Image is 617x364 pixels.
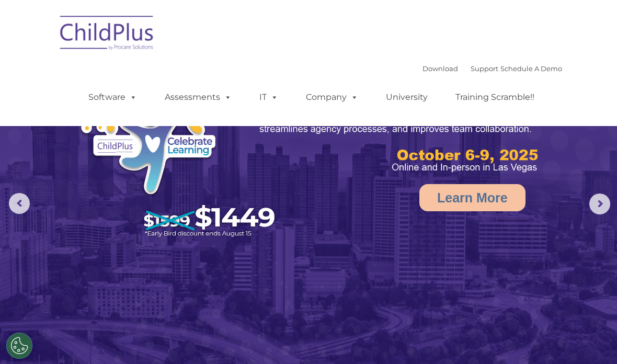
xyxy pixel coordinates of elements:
[422,64,562,73] font: |
[154,87,242,108] a: Assessments
[55,8,159,61] img: ChildPlus by Procare Solutions
[500,64,562,73] a: Schedule A Demo
[78,87,147,108] a: Software
[422,64,458,73] a: Download
[295,87,369,108] a: Company
[375,87,438,108] a: University
[6,333,32,359] button: Cookies Settings
[419,184,525,211] a: Learn More
[441,251,617,364] iframe: Chat Widget
[249,87,289,108] a: IT
[471,64,498,73] a: Support
[445,87,545,108] a: Training Scramble!!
